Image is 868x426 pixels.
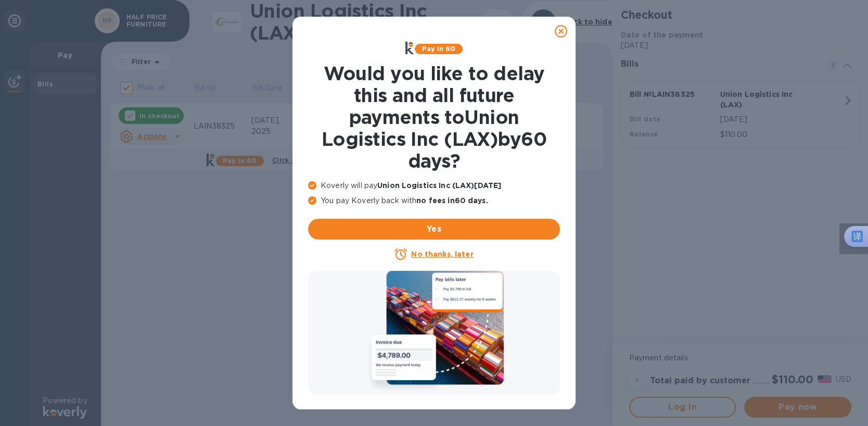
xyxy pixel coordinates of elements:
p: You pay Koverly back with [308,195,560,206]
h1: Would you like to delay this and all future payments to Union Logistics Inc (LAX) by 60 days ? [308,62,560,172]
b: Pay in 60 [422,45,455,53]
b: Union Logistics Inc (LAX) [DATE] [377,181,501,190]
u: No thanks, later [411,250,473,258]
b: no fees in 60 days . [416,196,488,205]
p: Koverly will pay [308,180,560,191]
span: Yes [316,223,552,235]
button: Yes [308,219,560,240]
